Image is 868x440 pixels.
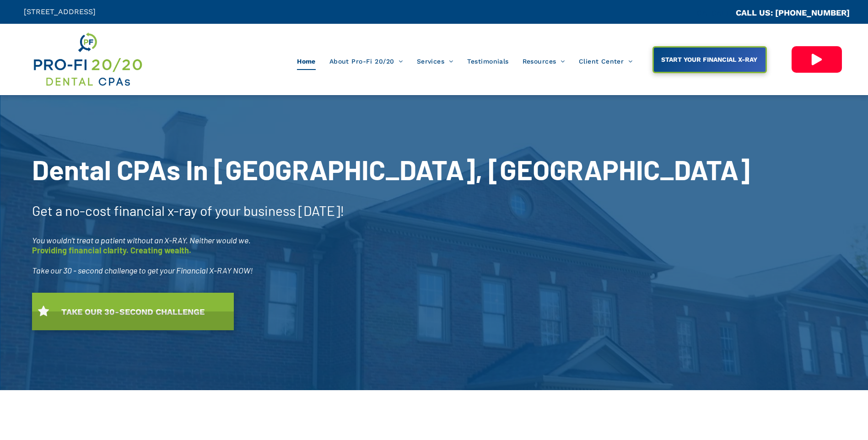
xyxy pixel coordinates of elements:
[200,202,345,219] span: of your business [DATE]!
[32,153,750,186] span: Dental CPAs In [GEOGRAPHIC_DATA], [GEOGRAPHIC_DATA]
[290,53,323,70] a: Home
[697,9,736,17] span: CA::CALLC
[572,53,640,70] a: Client Center
[658,51,760,68] span: START YOUR FINANCIAL X-RAY
[32,265,253,275] span: Take our 30 - second challenge to get your Financial X-RAY NOW!
[32,245,191,255] span: Providing financial clarity. Creating wealth.
[32,293,234,330] a: TAKE OUR 30-SECOND CHALLENGE
[58,302,208,321] span: TAKE OUR 30-SECOND CHALLENGE
[652,46,767,73] a: START YOUR FINANCIAL X-RAY
[24,7,96,16] span: [STREET_ADDRESS]
[32,202,62,219] span: Get a
[410,53,460,70] a: Services
[65,202,197,219] span: no-cost financial x-ray
[736,8,850,17] a: CALL US: [PHONE_NUMBER]
[460,53,516,70] a: Testimonials
[32,235,251,245] span: You wouldn’t treat a patient without an X-RAY. Neither would we.
[32,31,143,88] img: Get Dental CPA Consulting, Bookkeeping, & Bank Loans
[323,53,410,70] a: About Pro-Fi 20/20
[516,53,572,70] a: Resources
